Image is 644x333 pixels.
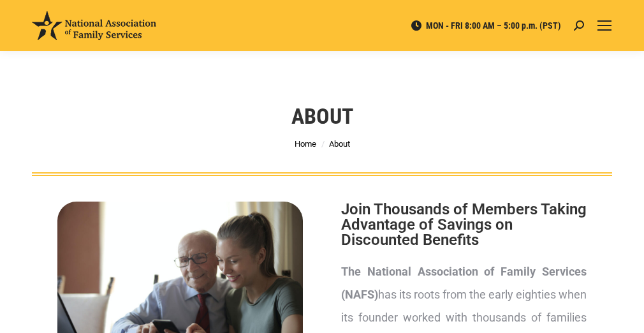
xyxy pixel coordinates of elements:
[410,20,561,31] span: MON - FRI 8:00 AM – 5:00 p.m. (PST)
[291,102,353,130] h1: About
[341,202,587,248] h2: Join Thousands of Members Taking Advantage of Savings on Discounted Benefits
[341,265,587,301] strong: The National Association of Family Services (NAFS)
[329,139,350,149] span: About
[597,18,612,33] a: Mobile menu icon
[295,139,316,149] a: Home
[32,11,156,40] img: National Association of Family Services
